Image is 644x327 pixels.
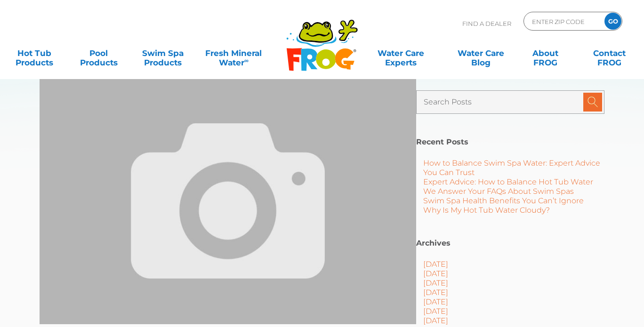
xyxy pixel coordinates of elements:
a: [DATE] [423,288,448,297]
img: Frog Products Blog Image [40,78,416,324]
a: Why Is My Hot Tub Water Cloudy? [423,206,550,215]
input: Submit [583,93,602,112]
input: Zip Code Form [531,15,595,28]
sup: ∞ [244,57,249,64]
a: We Answer Your FAQs About Swim Spas [423,187,574,196]
a: [DATE] [423,269,448,278]
a: PoolProducts [74,44,124,63]
a: ContactFROG [585,44,635,63]
a: Swim SpaProducts [138,44,188,63]
h2: Recent Posts [416,137,604,147]
a: Water CareExperts [361,44,442,63]
a: Hot TubProducts [9,44,59,63]
a: [DATE] [423,307,448,316]
a: How to Balance Swim Spa Water: Expert Advice You Can Trust [423,159,600,177]
input: GO [604,13,621,30]
a: [DATE] [423,279,448,287]
a: Expert Advice: How to Balance Hot Tub Water [423,177,593,186]
a: Swim Spa Health Benefits You Can’t Ignore [423,196,584,205]
a: [DATE] [423,260,448,269]
a: AboutFROG [520,44,570,63]
a: Water CareBlog [456,44,506,63]
h2: Archives [416,239,604,248]
p: Find A Dealer [462,12,511,35]
a: [DATE] [423,297,448,306]
a: [DATE] [423,316,448,325]
a: Fresh MineralWater∞ [202,44,265,63]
